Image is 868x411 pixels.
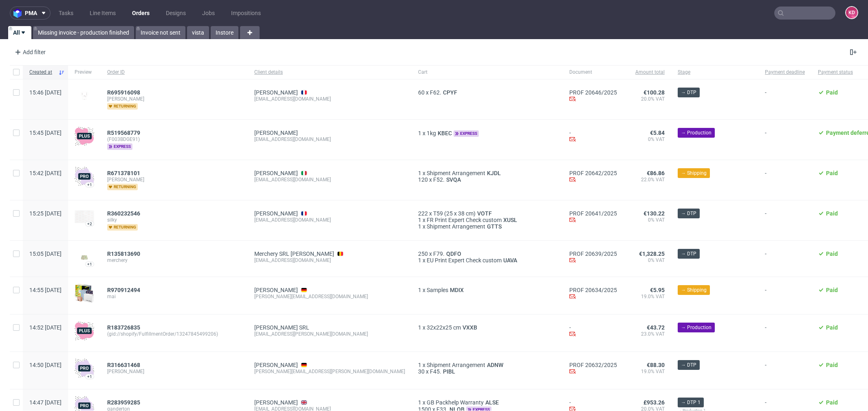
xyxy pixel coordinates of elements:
[647,170,665,176] span: €86.86
[485,362,505,368] a: ADNW
[643,399,665,406] span: £953.26
[418,223,556,230] div: x
[254,368,405,375] div: [PERSON_NAME][EMAIL_ADDRESS][PERSON_NAME][DOMAIN_NAME]
[430,89,441,96] span: F62.
[681,210,696,217] span: → DTP
[29,287,62,293] span: 14:55 [DATE]
[29,130,62,136] span: 15:45 [DATE]
[485,170,502,176] a: KJDL
[418,399,556,406] div: x
[630,368,665,375] span: 19.0% VAT
[418,362,556,368] div: x
[569,210,617,217] a: PROF 20641/2025
[87,182,92,187] div: +1
[427,257,502,264] span: EU Print Expert Check custom
[254,96,405,102] div: [EMAIL_ADDRESS][DOMAIN_NAME]
[87,374,92,379] div: +1
[650,287,665,293] span: €5.95
[254,217,405,223] div: [EMAIL_ADDRESS][DOMAIN_NAME]
[436,130,454,136] span: KBEC
[75,91,94,101] img: data
[226,7,266,20] a: Impositions
[433,176,445,183] span: F52.
[569,69,617,76] span: Document
[485,223,503,230] span: GTTS
[647,362,665,368] span: €88.30
[826,287,838,293] span: Paid
[254,324,309,331] a: [PERSON_NAME] SRL
[107,324,142,331] a: R183726835
[418,210,428,217] span: 222
[75,69,94,76] span: Preview
[427,223,485,230] span: Shipment Arrangement
[254,362,298,368] a: [PERSON_NAME]
[765,89,805,110] span: -
[254,257,405,264] div: [EMAIL_ADDRESS][DOMAIN_NAME]
[461,324,479,331] a: VXXB
[29,89,62,96] span: 15:46 [DATE]
[87,262,92,266] div: +1
[433,251,445,257] span: F79.
[569,362,617,368] a: PROF 20632/2025
[826,170,838,176] span: Paid
[650,130,665,136] span: €5.84
[418,69,556,76] span: Cart
[630,217,665,223] span: 0% VAT
[418,170,421,176] span: 1
[33,26,134,39] a: Missing invoice - production finished
[254,176,405,183] div: [EMAIL_ADDRESS][DOMAIN_NAME]
[107,103,138,110] span: returning
[569,89,617,96] a: PROF 20646/2025
[484,399,500,406] a: ALSE
[29,399,62,406] span: 14:47 [DATE]
[765,130,805,150] span: -
[254,399,298,406] a: [PERSON_NAME]
[107,69,241,76] span: Order ID
[448,287,465,293] a: MDIX
[107,89,142,96] a: R695916098
[427,130,436,136] span: 1kg
[569,324,617,338] div: -
[826,210,838,217] span: Paid
[826,89,838,96] span: Paid
[765,210,805,231] span: -
[29,362,62,368] span: 14:50 [DATE]
[418,257,421,264] span: 1
[681,129,712,136] span: → Production
[427,217,502,223] span: FR Print Expert Check custom
[254,293,405,300] div: [PERSON_NAME][EMAIL_ADDRESS][DOMAIN_NAME]
[107,287,140,293] span: R970912494
[107,362,140,368] span: R316631468
[502,257,519,264] a: UAVA
[681,361,696,369] span: → DTP
[681,399,701,406] span: → DTP 1
[254,287,298,293] a: [PERSON_NAME]
[211,26,238,39] a: Instore
[630,257,665,264] span: 0% VAT
[418,217,556,223] div: x
[107,362,142,368] a: R316631468
[107,130,140,136] span: R519568779
[254,130,298,136] a: [PERSON_NAME]
[826,251,838,257] span: Paid
[678,69,752,76] span: Stage
[569,130,617,144] div: -
[418,176,556,183] div: x
[187,26,209,39] a: vista
[418,210,556,217] div: x
[254,210,298,217] a: [PERSON_NAME]
[630,96,665,102] span: 20.0% VAT
[441,89,459,96] a: CPYF
[136,26,185,39] a: Invoice not sent
[75,284,94,303] img: sample-icon.16e107be6ad460a3e330.png
[75,252,94,263] img: version_two_editor_design
[630,331,665,337] span: 23.0% VAT
[107,130,142,136] a: R519568779
[765,251,805,267] span: -
[418,130,556,137] div: x
[681,286,707,294] span: → Shipping
[765,362,805,379] span: -
[765,287,805,304] span: -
